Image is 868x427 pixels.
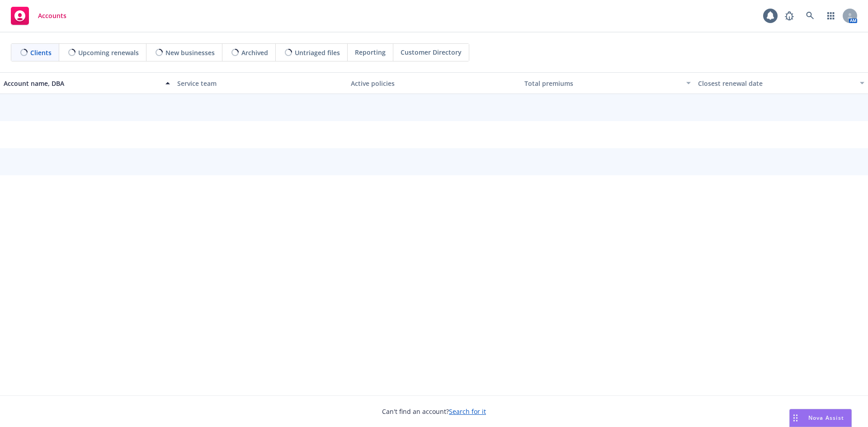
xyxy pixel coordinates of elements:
span: Can't find an account? [382,407,486,416]
button: Nova Assist [789,409,852,427]
a: Report a Bug [780,7,798,25]
span: Nova Assist [808,414,844,422]
span: New businesses [165,48,215,57]
span: Accounts [38,12,66,19]
div: Service team [177,79,344,88]
span: Customer Directory [401,47,462,57]
span: Untriaged files [295,48,340,57]
div: Active policies [351,79,517,88]
a: Search [801,7,819,25]
div: Closest renewal date [698,79,854,88]
button: Closest renewal date [694,72,868,94]
span: Reporting [355,47,386,57]
button: Service team [174,72,347,94]
button: Total premiums [521,72,694,94]
span: Archived [241,48,268,57]
a: Switch app [822,7,840,25]
div: Total premiums [524,79,681,88]
a: Search for it [449,407,486,416]
span: Clients [30,48,52,57]
div: Drag to move [790,409,801,427]
div: Account name, DBA [4,79,160,88]
button: Active policies [347,72,521,94]
a: Accounts [7,3,70,28]
span: Upcoming renewals [78,48,139,57]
